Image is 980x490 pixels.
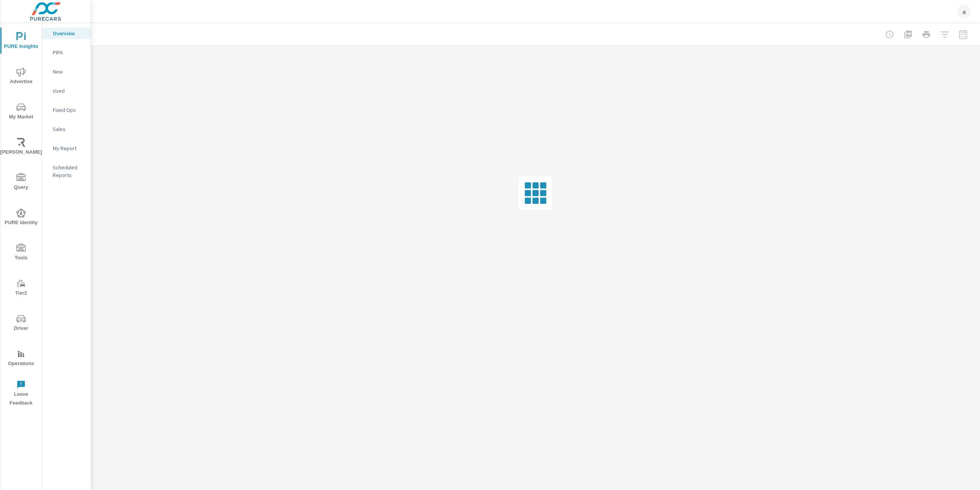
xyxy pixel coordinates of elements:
p: Fixed Ops [53,106,85,114]
div: Scheduled Reports [42,162,91,181]
p: Sales [53,125,85,133]
p: Scheduled Reports [53,164,85,179]
div: Sales [42,123,91,135]
div: New [42,66,91,77]
span: Leave Feedback [3,380,39,408]
span: Advertise [3,67,39,86]
p: Overview [53,29,85,37]
span: PURE Identity [3,208,39,227]
span: Tools [3,244,39,262]
p: New [53,68,85,75]
div: a [957,5,971,18]
div: My Report [42,143,91,154]
div: Overview [42,28,91,39]
p: PIPA [53,49,85,56]
p: My Report [53,144,85,152]
div: PIPA [42,47,91,58]
span: [PERSON_NAME] [3,138,39,157]
span: PURE Insights [3,32,39,51]
span: Query [3,173,39,192]
span: My Market [3,103,39,121]
span: Operations [3,349,39,368]
span: Driver [3,314,39,333]
p: Used [53,87,85,95]
div: nav menu [0,23,42,411]
div: Used [42,85,91,97]
span: Tier2 [3,279,39,298]
div: Fixed Ops [42,104,91,116]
